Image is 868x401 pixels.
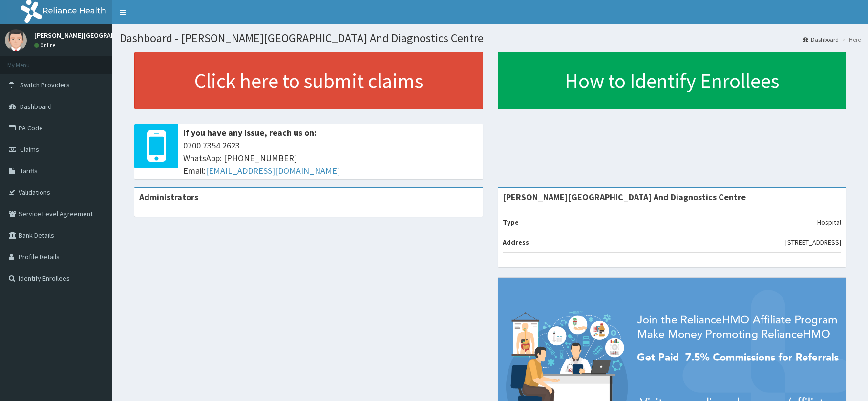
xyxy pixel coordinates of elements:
[120,32,861,44] h1: Dashboard - [PERSON_NAME][GEOGRAPHIC_DATA] And Diagnostics Centre
[503,218,519,227] b: Type
[20,145,39,154] span: Claims
[183,127,317,138] b: If you have any issue, reach us on:
[817,217,841,227] p: Hospital
[498,52,847,109] a: How to Identify Enrollees
[503,191,746,203] strong: [PERSON_NAME][GEOGRAPHIC_DATA] And Diagnostics Centre
[206,165,340,176] a: [EMAIL_ADDRESS][DOMAIN_NAME]
[20,81,70,89] span: Switch Providers
[20,102,52,111] span: Dashboard
[34,32,147,39] p: [PERSON_NAME][GEOGRAPHIC_DATA]
[785,237,841,247] p: [STREET_ADDRESS]
[139,191,198,203] b: Administrators
[5,29,27,51] img: User Image
[34,42,58,49] a: Online
[503,238,529,247] b: Address
[840,35,861,43] li: Here
[803,35,839,43] a: Dashboard
[20,167,38,175] span: Tariffs
[134,52,483,109] a: Click here to submit claims
[183,139,478,177] span: 0700 7354 2623 WhatsApp: [PHONE_NUMBER] Email:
